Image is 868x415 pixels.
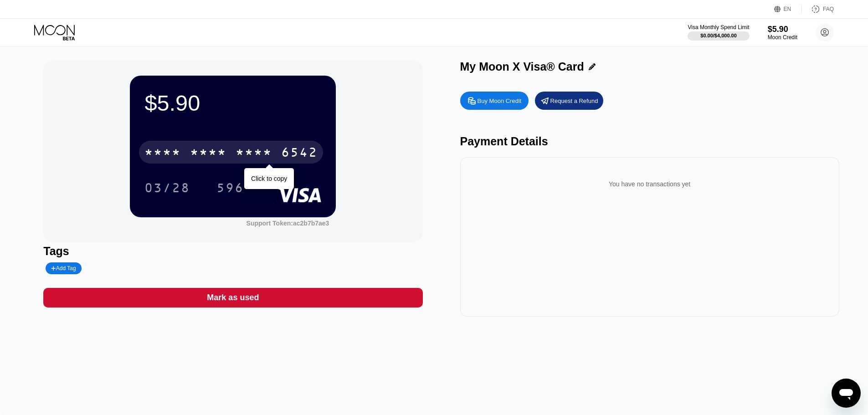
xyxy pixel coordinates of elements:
div: $5.90Moon Credit [768,25,797,41]
div: Support Token:ac2b7b7ae3 [247,220,329,227]
div: Click to copy [251,175,287,182]
div: 596 [210,176,251,199]
div: FAQ [802,5,834,14]
div: Mark as used [207,292,259,303]
div: Request a Refund [550,97,598,105]
div: Tags [43,245,422,258]
div: $5.90 [768,25,797,34]
div: Request a Refund [535,92,603,110]
div: 596 [216,182,244,196]
div: You have no transactions yet [467,171,832,197]
iframe: Button to launch messaging window [832,379,861,408]
div: 03/28 [144,182,190,196]
div: Visa Monthly Spend Limit$0.00/$4,000.00 [688,24,749,41]
div: $0.00 / $4,000.00 [700,33,737,38]
div: EN [784,6,791,12]
div: Add Tag [46,262,81,274]
div: 6542 [281,146,318,161]
div: My Moon X Visa® Card [460,60,584,73]
div: Add Tag [51,265,76,272]
div: Moon Credit [768,34,797,41]
div: Mark as used [43,288,422,307]
div: EN [774,5,802,14]
div: Buy Moon Credit [460,92,529,110]
div: Buy Moon Credit [478,97,522,105]
div: 03/28 [138,176,197,199]
div: Support Token: ac2b7b7ae3 [247,220,329,227]
div: FAQ [823,6,834,12]
div: Visa Monthly Spend Limit [688,24,749,31]
div: $5.90 [144,90,321,116]
div: Payment Details [460,135,839,148]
